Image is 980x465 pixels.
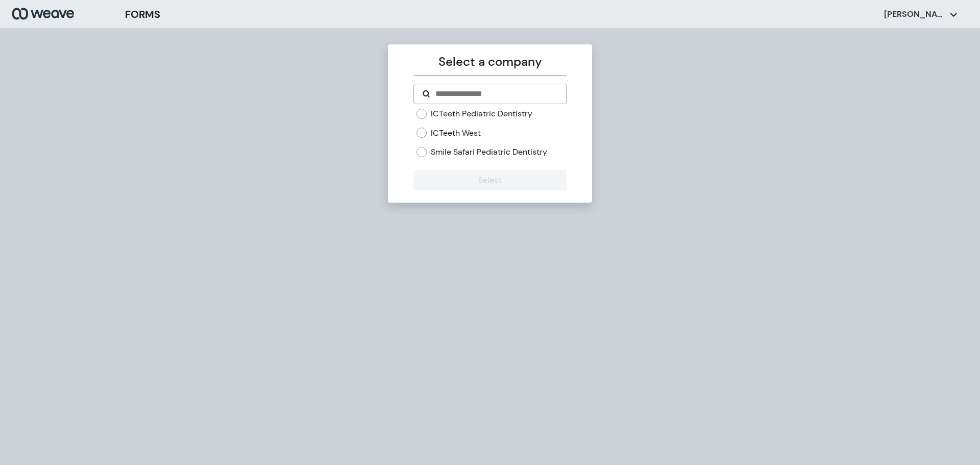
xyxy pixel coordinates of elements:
label: ICTeeth West [431,128,481,139]
p: [PERSON_NAME] [884,9,945,20]
h3: FORMS [125,7,160,22]
label: ICTeeth Pediatric Dentistry [431,108,532,119]
input: Search [434,88,557,100]
button: Select [413,170,566,190]
label: Smile Safari Pediatric Dentistry [431,146,547,158]
p: Select a company [413,53,566,71]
